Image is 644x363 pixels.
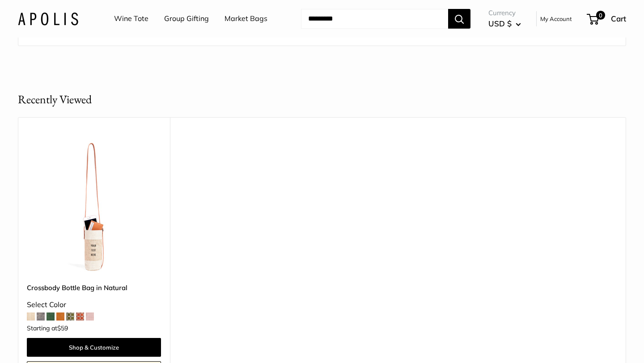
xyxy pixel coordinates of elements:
[57,324,68,332] span: $59
[114,12,148,25] a: Wine Tote
[164,12,209,25] a: Group Gifting
[27,325,68,331] span: Starting at
[27,283,161,293] a: Crossbody Bottle Bag in Natural
[301,9,448,29] input: Search...
[540,13,572,24] a: My Account
[27,298,161,312] div: Select Color
[27,139,161,274] a: description_Our first Crossbody Bottle Bagdescription_Effortless Style
[611,14,626,23] span: Cart
[27,139,161,274] img: description_Our first Crossbody Bottle Bag
[448,9,470,29] button: Search
[488,19,512,28] span: USD $
[596,11,605,20] span: 0
[225,12,267,25] a: Market Bags
[18,12,78,25] img: Apolis
[18,91,92,108] h2: Recently Viewed
[588,12,626,26] a: 0 Cart
[488,17,521,31] button: USD $
[488,7,521,19] span: Currency
[7,329,96,356] iframe: Sign Up via Text for Offers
